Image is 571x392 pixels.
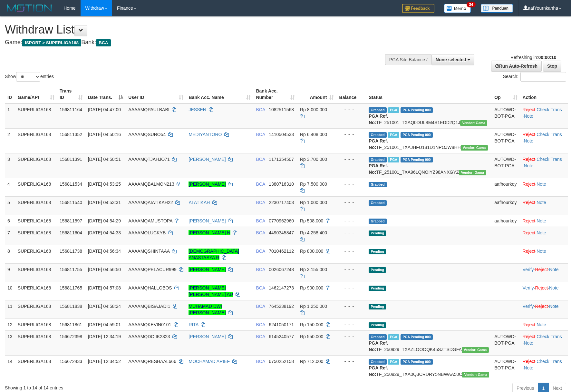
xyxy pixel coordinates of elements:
[520,72,566,82] input: Search:
[5,128,15,153] td: 2
[369,219,387,224] span: Grabbed
[128,249,169,254] span: AAAAMQSHINTAAA
[189,322,198,327] a: RITA
[520,282,568,300] td: · ·
[16,72,40,82] select: Showentries
[366,85,492,103] th: Status
[388,132,399,138] span: Marked by aafnonsreyleab
[269,322,294,327] span: Copy 6241050171 to clipboard
[300,322,323,327] span: Rp 150.000
[60,200,82,205] span: 156811540
[5,85,15,103] th: ID
[537,200,546,205] a: Note
[503,72,566,82] label: Search:
[467,2,475,7] span: 34
[128,107,169,112] span: AAAAMQPAULBABI
[369,304,386,309] span: Pending
[520,153,568,178] td: · ·
[523,334,536,339] a: Reject
[5,103,15,129] td: 1
[269,334,294,339] span: Copy 6145240577 to clipboard
[524,113,533,119] a: Note
[128,218,172,223] span: AAAAMQAMUSTOPA
[401,334,433,340] span: PGA Pending
[5,227,15,245] td: 7
[88,322,121,327] span: [DATE] 04:59:01
[88,359,121,364] span: [DATE] 12:34:52
[524,340,533,346] a: Note
[256,132,265,137] span: BCA
[388,334,399,340] span: Marked by aafsoycanthlai
[189,230,230,235] a: [PERSON_NAME] N
[537,218,546,223] a: Note
[60,334,82,339] span: 156672398
[15,355,57,380] td: SUPERLIGA168
[339,181,363,187] div: - - -
[269,200,294,205] span: Copy 2230717403 to clipboard
[128,334,170,339] span: AAAAMQDOIIK2323
[269,132,294,137] span: Copy 1410504533 to clipboard
[459,170,486,175] span: Vendor URL: https://trx31.1velocity.biz
[256,267,265,272] span: BCA
[537,132,562,137] a: Check Trans
[5,330,15,355] td: 13
[88,304,121,309] span: [DATE] 04:58:24
[492,153,520,178] td: AUTOWD-BOT-PGA
[60,181,82,187] span: 156811534
[520,245,568,263] td: ·
[524,138,533,143] a: Note
[520,300,568,318] td: · ·
[492,128,520,153] td: AUTOWD-BOT-PGA
[269,304,294,309] span: Copy 7645238192 to clipboard
[60,285,82,290] span: 156811765
[523,181,536,187] a: Reject
[535,267,548,272] a: Reject
[523,218,536,223] a: Reject
[523,200,536,205] a: Reject
[300,267,327,272] span: Rp 3.155.000
[537,334,562,339] a: Check Trans
[523,304,534,309] a: Verify
[57,85,85,103] th: Trans ID: activate to sort column ascending
[339,266,363,273] div: - - -
[520,330,568,355] td: · ·
[128,304,170,309] span: AAAAMQBISAJADI1
[189,218,226,223] a: [PERSON_NAME]
[339,131,363,138] div: - - -
[537,230,546,235] a: Note
[269,359,294,364] span: Copy 6750252158 to clipboard
[256,285,265,290] span: BCA
[128,267,176,272] span: AAAAMQPELACUR999
[520,355,568,380] td: · ·
[369,365,388,377] b: PGA Ref. No:
[5,39,374,46] h4: Game: Bank:
[15,245,57,263] td: SUPERLIGA168
[549,304,559,309] a: Note
[256,249,265,254] span: BCA
[369,334,387,340] span: Grabbed
[523,132,536,137] a: Reject
[189,181,226,187] a: [PERSON_NAME]
[256,107,265,112] span: BCA
[5,178,15,196] td: 4
[481,4,513,13] img: panduan.png
[492,103,520,129] td: AUTOWD-BOT-PGA
[189,267,226,272] a: [PERSON_NAME]
[523,157,536,162] a: Reject
[369,359,387,365] span: Grabbed
[388,107,399,113] span: Marked by aafnonsreyleab
[369,322,386,328] span: Pending
[300,304,327,309] span: Rp 1.250.000
[520,227,568,245] td: ·
[5,263,15,282] td: 9
[369,163,388,175] b: PGA Ref. No:
[256,200,265,205] span: BCA
[462,347,489,353] span: Vendor URL: https://trx31.1velocity.biz
[60,304,82,309] span: 156811838
[60,157,82,162] span: 156811391
[524,163,533,168] a: Note
[436,57,466,62] span: None selected
[366,330,492,355] td: TF_250929_TXAZLOOOQK45SZTSDGFA
[15,215,57,227] td: SUPERLIGA168
[492,178,520,196] td: aafhourkoy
